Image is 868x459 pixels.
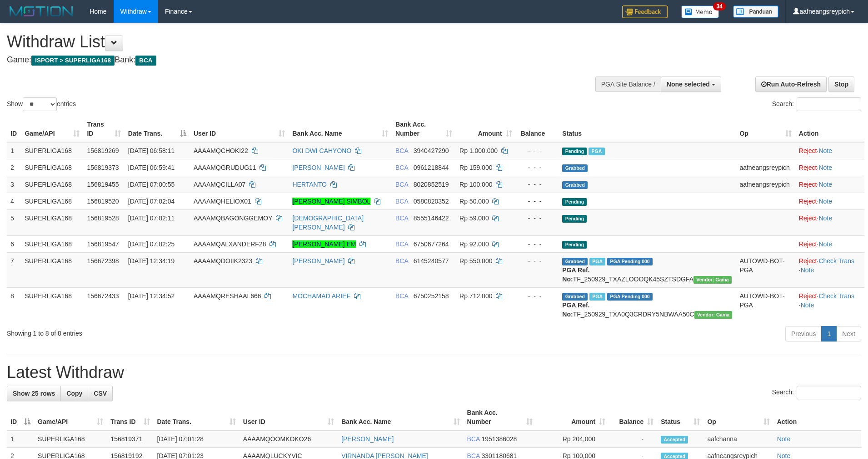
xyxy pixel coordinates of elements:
span: Copy [66,390,82,397]
span: 156672398 [87,257,119,265]
a: Note [818,181,832,188]
td: TF_250929_TXAZLOOOQK45SZTSDGFA [559,252,736,287]
span: AAAAMQHELIOX01 [194,198,251,205]
td: · · [795,287,864,322]
a: Reject [799,257,817,265]
span: 34 [713,2,725,10]
span: Rp 59.000 [459,214,489,222]
th: User ID: activate to sort column ascending [190,116,289,142]
img: Button%20Memo.svg [681,5,719,18]
h4: Game: Bank: [7,56,569,65]
a: Previous [785,326,822,342]
span: [DATE] 06:59:41 [128,164,175,171]
span: Marked by aafnonsreyleab [589,148,604,155]
span: Marked by aafsoycanthlai [589,293,605,301]
span: BCA [395,147,408,154]
td: SUPERLIGA168 [34,430,107,448]
span: 156819269 [87,147,119,154]
span: Copy 6750677264 to clipboard [414,240,449,248]
label: Search: [772,386,861,399]
div: - - - [519,256,555,265]
span: BCA [467,435,480,443]
h1: Latest Withdraw [7,363,861,382]
span: 156819455 [87,181,119,188]
img: panduan.png [733,5,778,18]
td: 8 [7,287,21,322]
th: Game/API: activate to sort column ascending [34,404,107,430]
div: - - - [519,180,555,189]
th: Op: activate to sort column ascending [736,116,795,142]
td: AUTOWD-BOT-PGA [736,287,795,322]
th: Action [773,404,861,430]
b: PGA Ref. No: [562,266,589,283]
a: Run Auto-Refresh [755,76,827,92]
span: 156819373 [87,164,119,171]
span: BCA [395,257,408,265]
div: - - - [519,214,555,223]
td: 2 [7,159,21,176]
span: [DATE] 12:34:52 [128,292,175,300]
span: Rp 550.000 [459,257,492,265]
span: None selected [667,81,710,88]
td: SUPERLIGA168 [21,159,83,176]
span: [DATE] 07:02:04 [128,198,175,205]
span: Vendor URL: https://trx31.1velocity.biz [694,311,733,319]
td: · [795,159,864,176]
label: Search: [772,97,861,111]
th: Bank Acc. Number: activate to sort column ascending [392,116,456,142]
th: Bank Acc. Number: activate to sort column ascending [464,404,536,430]
span: 156819528 [87,214,119,222]
td: SUPERLIGA168 [21,193,83,209]
a: [PERSON_NAME] SIMBOL [292,198,370,205]
td: aafneangsreypich [736,159,795,176]
a: [PERSON_NAME] [341,435,394,443]
span: [DATE] 07:02:11 [128,214,175,222]
span: 156672433 [87,292,119,300]
a: Reject [799,147,817,154]
td: 6 [7,235,21,252]
span: [DATE] 12:34:19 [128,257,175,265]
th: Bank Acc. Name: activate to sort column ascending [338,404,463,430]
th: User ID: activate to sort column ascending [239,404,338,430]
a: Note [801,266,814,274]
span: AAAAMQCILLA07 [194,181,245,188]
a: Copy [60,386,88,401]
th: Game/API: activate to sort column ascending [21,116,83,142]
b: PGA Ref. No: [562,301,589,318]
td: TF_250929_TXA0Q3CRDRY5NBWAA50C [559,287,736,322]
label: Show entries [7,97,76,111]
td: · [795,235,864,252]
span: Rp 1.000.000 [459,147,498,154]
a: Reject [799,240,817,248]
th: Date Trans.: activate to sort column descending [125,116,190,142]
td: SUPERLIGA168 [21,142,83,159]
span: Rp 50.000 [459,198,489,205]
span: Grabbed [562,181,588,189]
span: ISPORT > SUPERLIGA168 [31,56,115,66]
span: BCA [395,292,408,300]
th: Action [795,116,864,142]
td: AUTOWD-BOT-PGA [736,252,795,287]
span: Grabbed [562,164,588,172]
span: BCA [395,214,408,222]
span: Copy 1951386028 to clipboard [481,435,517,443]
span: 156819520 [87,198,119,205]
span: AAAAMQCHOKI22 [194,147,248,154]
td: 7 [7,252,21,287]
a: Next [836,326,861,342]
span: Copy 0961218844 to clipboard [414,164,449,171]
span: Copy 3940427290 to clipboard [414,147,449,154]
input: Search: [797,97,861,111]
td: 1 [7,430,34,448]
th: Status: activate to sort column ascending [657,404,703,430]
div: - - - [519,146,555,155]
th: Balance [516,116,559,142]
span: [DATE] 07:00:55 [128,181,175,188]
img: MOTION_logo.png [7,5,76,18]
span: Pending [562,148,587,155]
td: · [795,142,864,159]
span: AAAAMQDOIIK2323 [194,257,252,265]
th: Status [559,116,736,142]
td: 156819371 [107,430,153,448]
td: aafchanna [703,430,773,448]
